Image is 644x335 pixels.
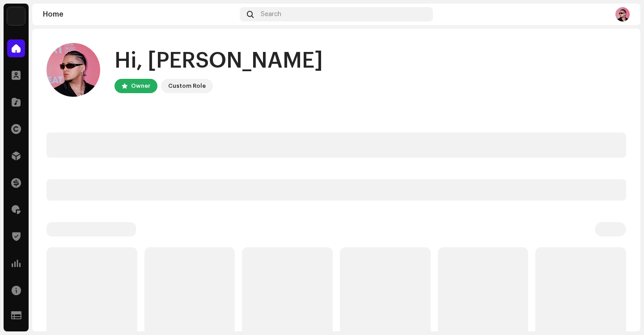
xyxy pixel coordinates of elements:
[168,81,206,91] div: Custom Role
[47,43,100,97] img: 3510e9c2-cc3f-4b6a-9b7a-8c4b2eabcfaf
[615,7,630,21] img: 3510e9c2-cc3f-4b6a-9b7a-8c4b2eabcfaf
[114,47,323,75] div: Hi, [PERSON_NAME]
[131,81,150,91] div: Owner
[261,11,281,18] span: Search
[7,7,25,25] img: 3f8b1ee6-8fa8-4d5b-9023-37de06d8e731
[43,11,236,18] div: Home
